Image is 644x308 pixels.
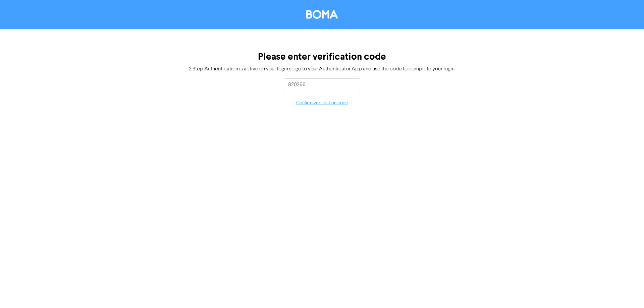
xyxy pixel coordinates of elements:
button: Confirm verification code [296,99,348,107]
iframe: Chat Widget [610,276,644,308]
h3: Please enter verification code [258,51,386,63]
div: 2 Step Authentication is active on your login so go to your Authenticator App and use the code to... [189,65,455,73]
img: BOMA Logo [306,10,338,19]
